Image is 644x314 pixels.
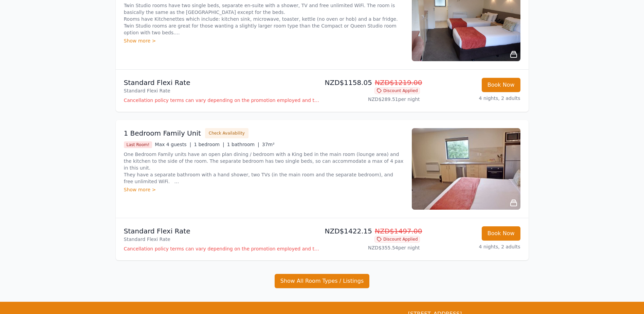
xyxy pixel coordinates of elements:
[124,128,201,138] h3: 1 Bedroom Family Unit
[124,151,404,185] p: One Bedroom Family units have an open plan dining / bedroom with a King bed in the main room (lou...
[124,87,319,94] p: Standard Flexi Rate
[325,244,420,251] p: NZD$355.54 per night
[375,227,422,235] span: NZD$1497.00
[374,87,420,94] span: Discount Applied
[124,236,319,243] p: Standard Flexi Rate
[482,226,520,241] button: Book Now
[325,226,420,236] p: NZD$1422.15
[374,236,420,243] span: Discount Applied
[124,186,404,193] div: Show more >
[375,78,422,87] span: NZD$1219.00
[482,78,520,92] button: Book Now
[275,274,370,288] button: Show All Room Types / Listings
[155,142,191,147] span: Max 4 guests |
[124,141,152,148] span: Last Room!
[124,78,319,87] p: Standard Flexi Rate
[124,2,404,36] p: Twin Studio rooms have two single beds, separate en-suite with a shower, TV and free unlimited Wi...
[124,97,319,104] p: Cancellation policy terms can vary depending on the promotion employed and the time of stay of th...
[227,142,259,147] span: 1 bathroom |
[194,142,224,147] span: 1 bedroom |
[325,78,420,87] p: NZD$1158.05
[262,142,275,147] span: 37m²
[124,245,319,252] p: Cancellation policy terms can vary depending on the promotion employed and the time of stay of th...
[425,95,520,102] p: 4 nights, 2 adults
[124,37,404,44] div: Show more >
[205,128,249,138] button: Check Availability
[325,96,420,103] p: NZD$289.51 per night
[124,226,319,236] p: Standard Flexi Rate
[425,243,520,250] p: 4 nights, 2 adults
